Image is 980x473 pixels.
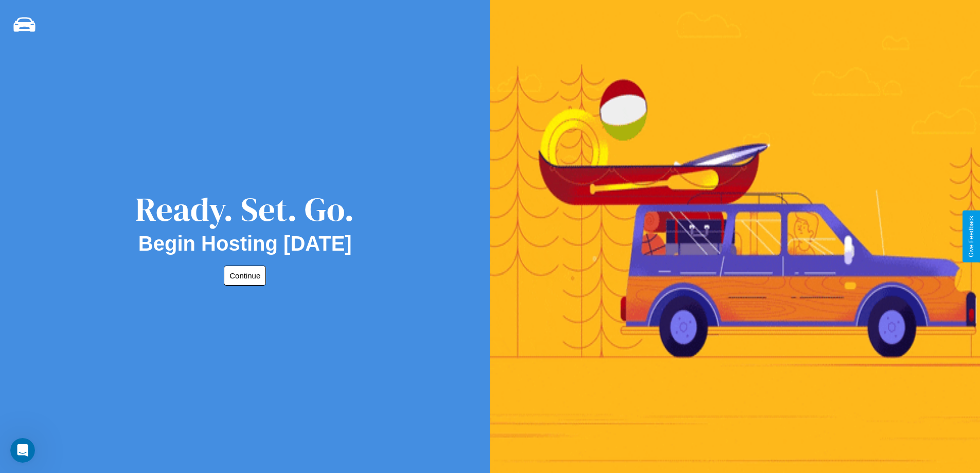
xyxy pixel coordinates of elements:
button: Continue [224,266,266,286]
h2: Begin Hosting [DATE] [138,232,352,255]
iframe: Intercom live chat [10,438,35,463]
div: Give Feedback [968,216,975,257]
div: Ready. Set. Go. [135,186,354,232]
